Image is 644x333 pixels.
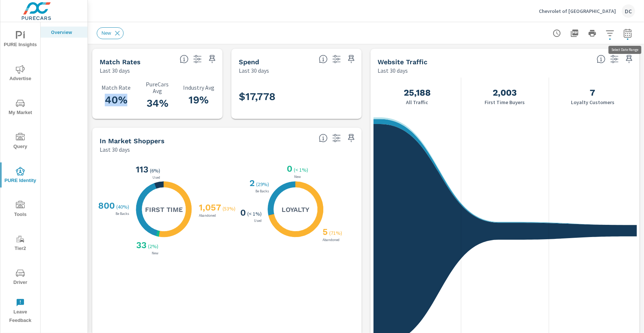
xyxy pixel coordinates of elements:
[319,55,328,63] span: Total PureCars DigAdSpend. Data sourced directly from the Ad Platforms. Non-Purecars DigAd client...
[286,164,293,174] h3: 0
[3,133,38,151] span: Query
[247,210,263,217] p: ( < 1% )
[567,26,582,41] button: "Export Report to PDF"
[97,27,124,39] div: New
[3,167,38,185] span: PURE Identity
[597,55,606,63] span: All traffic is the data we start with. It’s unique personas over a 30-day period. We don’t consid...
[321,238,341,242] p: Abandoned
[197,214,217,217] p: Abandoned
[378,66,408,75] p: Last 30 days
[97,200,115,211] h3: 800
[3,201,38,219] span: Tools
[100,94,132,106] h3: 40%
[145,205,183,214] h5: First Time
[100,137,165,145] h5: In Market Shoppers
[3,298,38,325] span: Leave Feedback
[150,251,160,255] p: New
[378,58,428,66] h5: Website Traffic
[239,207,246,218] h3: 0
[150,167,162,174] p: ( 6% )
[3,269,38,287] span: Driver
[197,202,221,213] h3: 1,057
[254,189,271,193] p: Be Backs
[239,90,275,103] h3: $17,778
[223,205,237,212] p: ( 53% )
[248,178,255,188] h3: 2
[345,132,357,144] span: Save this to your personalized report
[3,31,38,49] span: PURE Insights
[97,30,116,36] span: New
[293,175,303,179] p: New
[345,53,357,65] span: Save this to your personalized report
[51,28,82,36] p: Overview
[180,55,189,63] span: Match rate: % of Identifiable Traffic. Pure Identity avg: Avg match rate of all PURE Identity cus...
[3,99,38,117] span: My Market
[3,65,38,83] span: Advertise
[135,240,147,250] h3: 33
[294,166,310,173] p: ( < 1% )
[539,8,616,14] p: Chevrolet of [GEOGRAPHIC_DATA]
[3,235,38,253] span: Tier2
[100,84,132,91] p: Match Rate
[585,26,600,41] button: Print Report
[239,58,259,66] h5: Spend
[100,145,130,154] p: Last 30 days
[100,66,130,75] p: Last 30 days
[329,230,344,236] p: ( 71% )
[100,58,141,66] h5: Match Rates
[134,164,148,175] h3: 113
[41,27,87,38] div: Overview
[622,4,635,18] div: DC
[183,84,215,91] p: Industry Avg
[282,205,310,214] h5: Loyalty
[623,53,635,65] span: Save this to your personalized report
[603,26,617,41] button: Apply Filters
[141,81,173,94] p: PureCars Avg
[252,219,263,223] p: Used
[206,53,218,65] span: Save this to your personalized report
[321,227,328,237] h3: 5
[256,181,271,188] p: ( 29% )
[319,134,328,143] span: Loyalty: Matched has purchased from the dealership before and has exhibited a preference through ...
[183,94,215,106] h3: 19%
[114,212,131,216] p: Be Backs
[116,203,131,210] p: ( 40% )
[151,176,162,179] p: Used
[239,66,269,75] p: Last 30 days
[141,97,173,110] h3: 34%
[148,243,160,250] p: ( 2% )
[0,22,40,328] div: nav menu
